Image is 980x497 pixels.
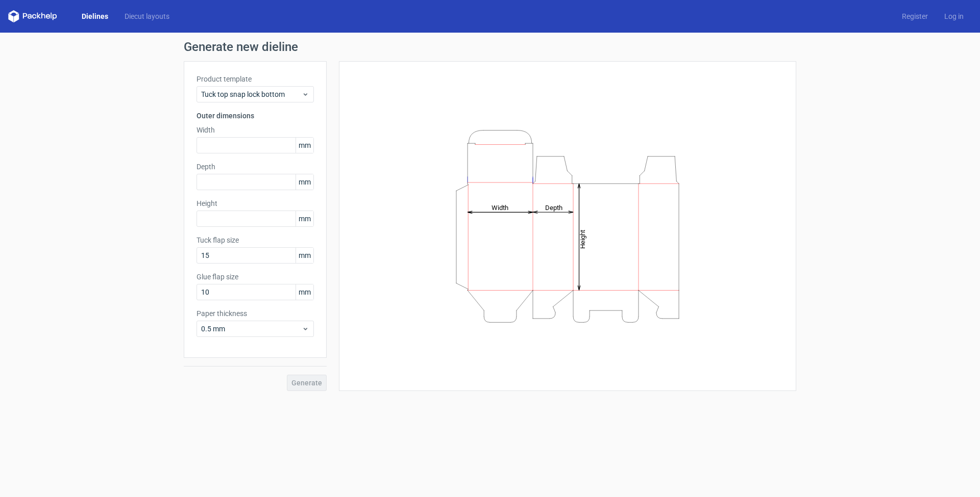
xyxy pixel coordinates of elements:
span: 0.5 mm [201,324,302,334]
a: Log in [936,11,972,21]
span: mm [296,138,313,153]
tspan: Width [492,203,508,211]
label: Paper thickness [197,308,314,319]
label: Depth [197,162,314,172]
a: Dielines [73,11,116,21]
h3: Outer dimensions [197,111,314,121]
a: Register [894,11,936,21]
tspan: Height [579,229,586,248]
span: mm [296,248,313,263]
span: mm [296,211,313,226]
tspan: Depth [545,203,562,211]
label: Height [197,198,314,208]
label: Tuck flap size [197,235,314,245]
a: Diecut layouts [116,11,178,21]
h1: Generate new dieline [184,41,796,53]
span: mm [296,174,313,190]
label: Product template [197,74,314,84]
label: Width [197,125,314,135]
span: Tuck top snap lock bottom [201,89,302,99]
label: Glue flap size [197,272,314,282]
span: mm [296,284,313,300]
